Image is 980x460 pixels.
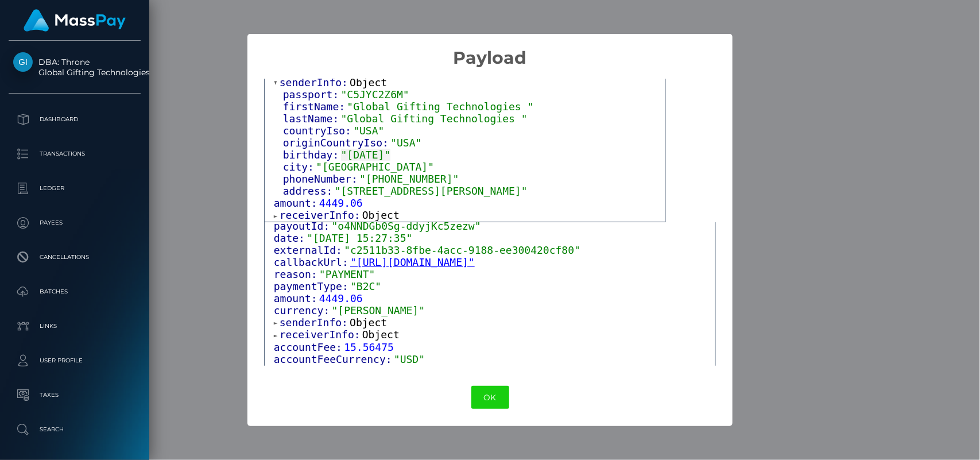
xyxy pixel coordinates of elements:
[280,316,350,328] span: senderInfo:
[283,161,316,173] span: city:
[274,304,332,316] span: currency:
[274,280,350,292] span: paymentType:
[13,214,136,231] p: Payees
[319,268,375,280] span: "PAYMENT"
[274,341,344,353] span: accountFee:
[283,149,341,161] span: birthday:
[274,244,344,256] span: externalId:
[353,125,384,137] span: "USA"
[307,232,412,244] span: "[DATE] 15:27:35"
[390,137,421,149] span: "USA"
[274,220,332,232] span: payoutId:
[332,304,425,316] span: "[PERSON_NAME]"
[13,249,136,266] p: Cancellations
[363,365,406,377] span: 1037.65
[280,76,350,88] span: senderInfo:
[394,353,425,365] span: "USD"
[316,161,434,173] span: "[GEOGRAPHIC_DATA]"
[283,125,353,137] span: countryIso:
[283,185,335,197] span: address:
[283,173,359,185] span: phoneNumber:
[274,256,350,268] span: callbackUrl:
[13,386,136,404] p: Taxes
[350,76,387,88] span: Object
[247,34,733,68] h2: Payload
[13,421,136,438] p: Search
[283,113,341,125] span: lastName:
[332,220,481,232] span: "o4NNDGb0Sg-ddyjKc5zezw"
[13,318,136,335] p: Links
[341,88,409,100] span: "C5JYC2Z6M"
[13,145,136,163] p: Transactions
[359,173,459,185] span: "[PHONE_NUMBER]"
[341,113,528,125] span: "Global Gifting Technologies "
[274,353,394,365] span: accountFeeCurrency:
[319,292,363,304] span: 4449.06
[274,268,319,280] span: reason:
[350,256,475,268] a: "[URL][DOMAIN_NAME]"
[274,197,319,209] span: amount:
[274,292,319,304] span: amount:
[344,341,394,353] span: 15.56475
[362,328,400,341] span: Object
[283,137,390,149] span: originCountryIso:
[274,232,307,244] span: date:
[13,180,136,197] p: Ledger
[350,280,381,292] span: "B2C"
[13,52,33,72] img: Global Gifting Technologies Inc
[13,283,136,300] p: Batches
[280,328,362,341] span: receiverInfo:
[341,149,391,161] span: "[DATE]"
[280,209,362,221] span: receiverInfo:
[344,244,580,256] span: "c2511b33-8fbe-4acc-9188-ee300420cf80"
[347,100,533,113] span: "Global Gifting Technologies "
[319,197,363,209] span: 4449.06
[24,9,126,32] img: MassPay Logo
[13,111,136,128] p: Dashboard
[350,316,387,328] span: Object
[335,185,528,197] span: "[STREET_ADDRESS][PERSON_NAME]"
[362,209,400,221] span: Object
[9,57,141,78] span: DBA: Throne Global Gifting Technologies Inc
[471,386,509,409] button: OK
[13,352,136,369] p: User Profile
[283,100,347,113] span: firstName:
[274,365,363,377] span: accountAmount:
[283,88,341,100] span: passport:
